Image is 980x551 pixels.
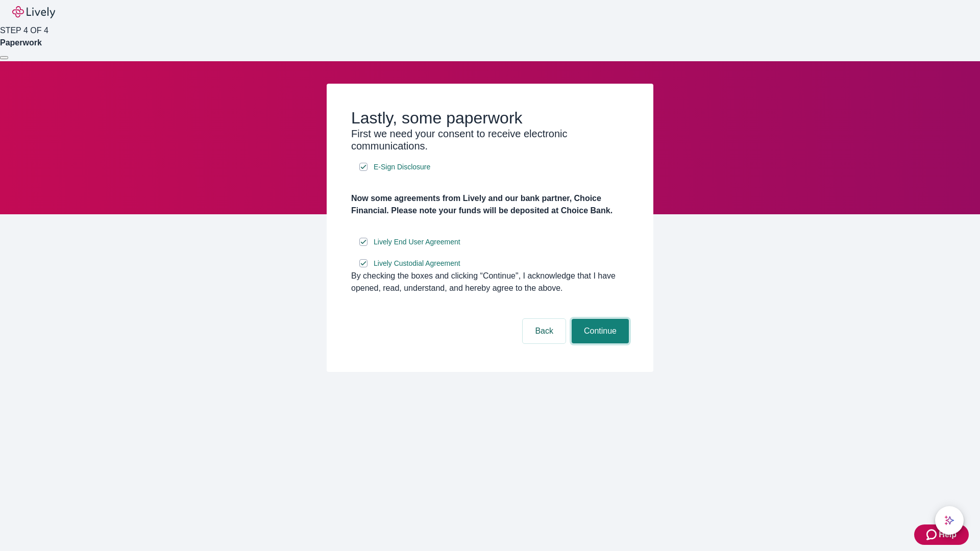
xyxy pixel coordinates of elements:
[372,257,462,270] a: e-sign disclosure document
[374,237,460,247] span: Lively End User Agreement
[939,529,957,541] span: Help
[351,192,629,217] h4: Now some agreements from Lively and our bank partner, Choice Financial. Please note your funds wi...
[935,506,964,535] button: chat
[374,162,430,172] span: E-Sign Disclosure
[926,529,939,541] svg: Zendesk support icon
[372,161,432,173] a: e-sign disclosure document
[944,515,954,525] svg: Lively AI Assistant
[351,128,629,152] h3: First we need your consent to receive electronic communications.
[374,258,460,269] span: Lively Custodial Agreement
[523,319,566,343] button: Back
[12,6,55,18] img: Lively
[372,236,462,248] a: e-sign disclosure document
[572,319,629,343] button: Continue
[351,270,629,294] div: By checking the boxes and clicking “Continue", I acknowledge that I have opened, read, understand...
[351,108,629,128] h2: Lastly, some paperwork
[914,524,969,545] button: Zendesk support iconHelp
